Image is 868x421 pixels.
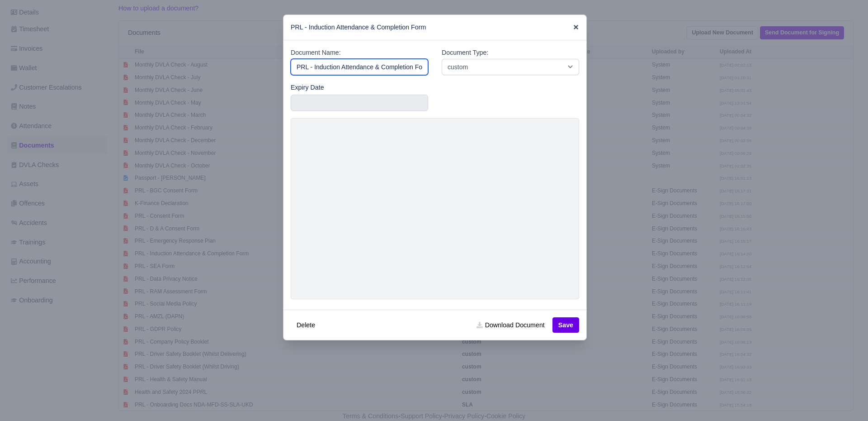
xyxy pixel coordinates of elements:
[823,378,868,421] iframe: Chat Widget
[283,15,586,40] div: PRL - Induction Attendance & Completion Form
[291,48,341,58] label: Document Name:
[471,317,550,333] a: Download Document
[442,48,488,58] label: Document Type:
[291,317,321,333] button: Delete
[552,317,579,333] button: Save
[291,82,324,93] label: Expiry Date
